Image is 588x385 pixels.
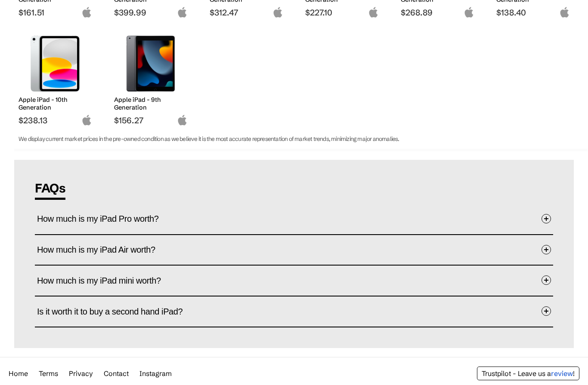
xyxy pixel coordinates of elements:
[37,205,172,232] span: How much is my iPad Pro worth?
[37,236,168,263] span: How much is my iPad Air worth?
[25,36,86,92] img: Apple iPad (10th Generation)
[114,7,188,18] span: $399.99
[114,115,188,125] span: $156.27
[482,369,575,378] a: Trustpilot - Leave us areview!
[37,268,551,293] button: How much is my iPad mini worth?
[35,180,65,200] span: FAQs
[14,31,96,125] a: Apple iPad (10th Generation) Apple iPad - 10th Generation $238.13 apple-logo
[37,267,174,294] span: How much is my iPad mini worth?
[81,115,92,125] img: apple-logo
[121,36,181,92] img: Apple iPad (9th Generation)
[37,237,551,263] button: How much is my iPad Air worth?
[39,369,58,378] a: Terms
[19,134,556,144] p: We display current market prices in the pre-owned condition as we believe it is the most accurate...
[19,96,92,111] h2: Apple iPad - 10th Generation
[551,369,573,378] span: review
[464,7,474,18] img: apple-logo
[110,31,192,125] a: Apple iPad (9th Generation) Apple iPad - 9th Generation $156.27 apple-logo
[559,7,570,18] img: apple-logo
[210,7,283,18] span: $312.47
[81,7,92,18] img: apple-logo
[114,96,188,111] h2: Apple iPad - 9th Generation
[19,7,92,18] span: $161.51
[9,369,28,378] a: Home
[19,115,92,125] span: $238.13
[305,7,379,18] span: $227.10
[177,7,188,18] img: apple-logo
[37,298,195,325] span: Is it worth it to buy a second hand iPad?
[69,369,93,378] a: Privacy
[104,369,129,378] a: Contact
[496,7,570,18] span: $138.40
[401,7,474,18] span: $268.89
[37,299,551,324] button: Is it worth it to buy a second hand iPad?
[37,206,551,232] button: How much is my iPad Pro worth?
[139,369,172,378] a: Instagram
[177,115,188,125] img: apple-logo
[368,7,379,18] img: apple-logo
[272,7,283,18] img: apple-logo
